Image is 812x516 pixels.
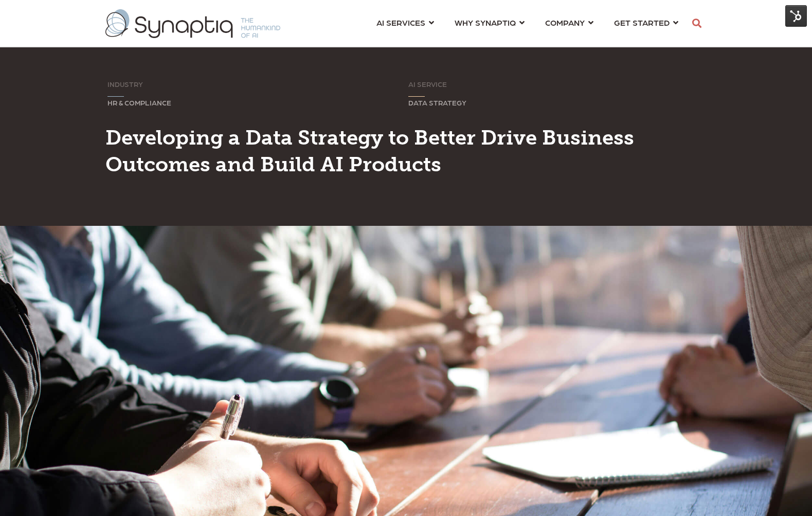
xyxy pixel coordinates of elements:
[105,125,634,176] span: Developing a Data Strategy to Better Drive Business Outcomes and Build AI Products
[105,9,280,38] img: synaptiq logo-2
[614,13,678,32] a: GET STARTED
[455,15,516,29] span: WHY SYNAPTIQ
[545,13,593,32] a: COMPANY
[614,15,670,29] span: GET STARTED
[785,5,807,27] img: HubSpot Tools Menu Toggle
[376,13,434,32] a: AI SERVICES
[107,96,124,97] svg: Sorry, your browser does not support inline SVG.
[107,80,143,88] span: INDUSTRY
[455,13,525,32] a: WHY SYNAPTIQ
[408,98,466,106] span: DATA STRATEGY
[408,80,447,88] span: AI SERVICE
[545,15,585,29] span: COMPANY
[408,96,425,97] svg: Sorry, your browser does not support inline SVG.
[107,98,171,106] span: HR & COMPLIANCE
[376,15,425,29] span: AI SERVICES
[366,5,689,42] nav: menu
